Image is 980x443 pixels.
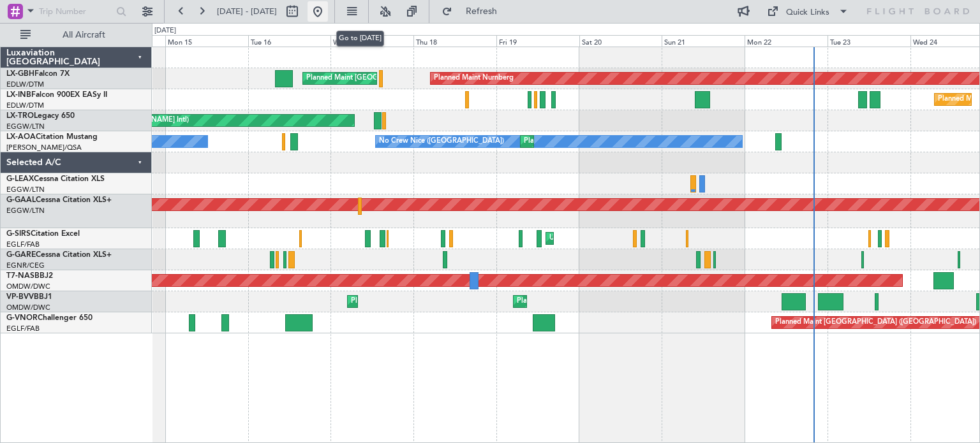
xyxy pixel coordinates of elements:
a: LX-TROLegacy 650 [6,112,75,120]
a: OMDW/DWC [6,282,50,291]
div: Planned Maint Dubai (Al Maktoum Intl) [517,292,642,311]
a: G-SIRSCitation Excel [6,230,80,238]
div: Tue 16 [248,35,331,47]
div: Go to [DATE] [336,31,384,47]
a: EDLW/DTM [6,101,44,110]
span: LX-GBH [6,70,34,78]
span: G-SIRS [6,230,31,238]
span: G-LEAX [6,175,34,183]
a: LX-AOACitation Mustang [6,133,98,141]
span: G-GARE [6,251,36,259]
div: Sun 21 [662,35,745,47]
a: EGLF/FAB [6,324,40,333]
div: Fri 19 [496,35,579,47]
a: OMDW/DWC [6,303,50,312]
a: EGLF/FAB [6,240,40,249]
button: All Aircraft [14,25,138,45]
span: LX-AOA [6,133,36,141]
a: EGNR/CEG [6,261,45,270]
a: G-LEAXCessna Citation XLS [6,175,105,183]
span: All Aircraft [33,31,135,40]
div: Sat 20 [579,35,662,47]
a: T7-NASBBJ2 [6,272,53,280]
button: Refresh [436,1,512,22]
span: G-VNOR [6,314,38,322]
div: Thu 18 [413,35,496,47]
span: LX-TRO [6,112,34,120]
button: Quick Links [761,1,855,22]
div: Mon 22 [745,35,828,47]
input: Trip Number [39,2,112,21]
span: VP-BVV [6,293,34,301]
span: G-GAAL [6,196,36,204]
div: No Crew Nice ([GEOGRAPHIC_DATA]) [379,132,504,151]
a: LX-GBHFalcon 7X [6,70,70,78]
span: Refresh [455,7,509,16]
a: [PERSON_NAME]/QSA [6,143,82,152]
a: EGGW/LTN [6,206,45,215]
a: VP-BVVBBJ1 [6,293,52,301]
div: Planned Maint Dubai (Al Maktoum Intl) [351,292,477,311]
div: Planned Maint Nurnberg [434,69,514,88]
a: EGGW/LTN [6,122,45,131]
a: EGGW/LTN [6,185,45,194]
a: G-GARECessna Citation XLS+ [6,251,112,259]
span: LX-INB [6,91,31,99]
a: G-GAALCessna Citation XLS+ [6,196,112,204]
div: Planned Maint [GEOGRAPHIC_DATA] ([GEOGRAPHIC_DATA]) [775,313,976,332]
div: Planned Maint [GEOGRAPHIC_DATA] ([GEOGRAPHIC_DATA]) [306,69,507,88]
span: T7-NAS [6,272,34,280]
div: [DATE] [154,25,176,36]
div: Unplanned Maint [GEOGRAPHIC_DATA] ([GEOGRAPHIC_DATA]) [549,229,759,248]
a: EDLW/DTM [6,80,44,89]
a: LX-INBFalcon 900EX EASy II [6,91,107,99]
div: Quick Links [786,6,829,19]
span: [DATE] - [DATE] [217,6,277,17]
div: Tue 23 [828,35,910,47]
a: G-VNORChallenger 650 [6,314,93,322]
div: Planned Maint Nice ([GEOGRAPHIC_DATA]) [524,132,666,151]
div: Mon 15 [165,35,248,47]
